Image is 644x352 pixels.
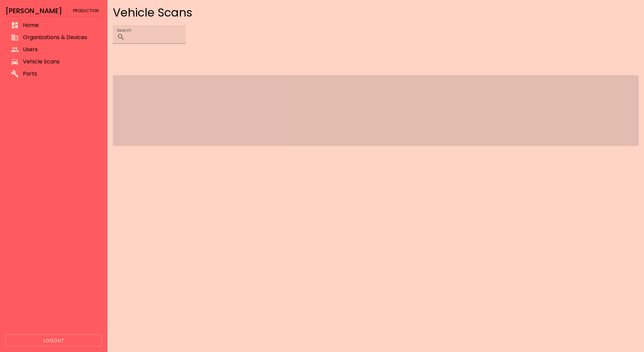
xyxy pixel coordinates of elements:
[117,27,131,33] label: Search
[5,334,102,347] button: Logout
[23,70,97,78] span: Parts
[113,5,639,20] h4: Vehicle Scans
[73,5,99,16] span: Production
[23,46,97,54] span: Users
[23,33,97,41] span: Organizations & Devices
[23,21,97,29] span: Home
[23,58,97,66] span: Vehicle Scans
[5,5,62,16] h6: [PERSON_NAME]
